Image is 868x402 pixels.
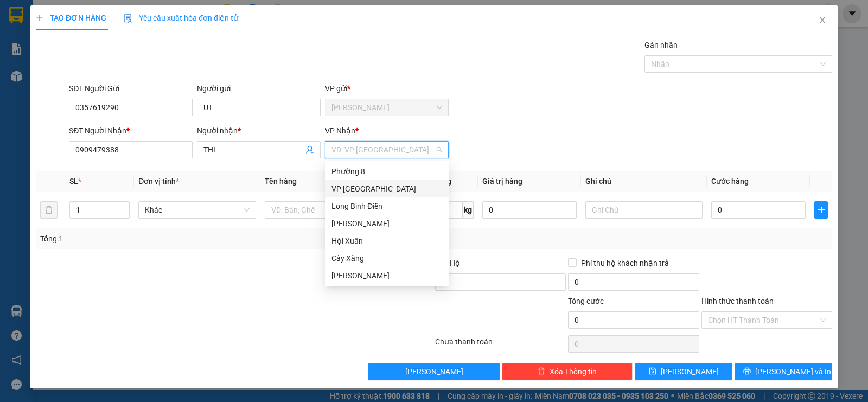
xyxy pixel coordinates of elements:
[331,99,442,116] span: Vĩnh Kim
[124,14,132,23] img: icon
[577,257,673,269] span: Phí thu hộ khách nhận trả
[138,177,179,186] span: Đơn vị tính
[325,82,449,94] div: VP gửi
[331,235,442,247] div: Hội Xuân
[463,201,474,219] span: kg
[197,125,321,137] div: Người nhận
[40,233,336,245] div: Tổng: 1
[124,14,238,22] span: Yêu cầu xuất hóa đơn điện tử
[644,41,678,49] label: Gán nhãn
[325,267,449,284] div: VP Cao Tốc
[743,367,751,376] span: printer
[434,336,567,355] div: Chưa thanh toán
[305,145,314,154] span: user-add
[701,297,774,305] label: Hình thức thanh toán
[755,366,831,378] span: [PERSON_NAME] và In
[807,5,838,36] button: Close
[331,252,442,264] div: Cây Xăng
[635,363,732,380] button: save[PERSON_NAME]
[331,165,442,177] div: Phường 8
[40,201,58,219] button: delete
[69,82,193,94] div: SĐT Người Gửi
[482,177,522,186] span: Giá trị hàng
[120,203,127,210] span: up
[814,201,828,219] button: plus
[325,163,449,180] div: Phường 8
[815,206,827,214] span: plus
[405,366,463,378] span: [PERSON_NAME]
[331,270,442,282] div: [PERSON_NAME]
[331,218,442,229] div: [PERSON_NAME]
[117,210,129,218] span: Decrease Value
[538,367,545,376] span: delete
[36,14,43,22] span: plus
[735,363,832,380] button: printer[PERSON_NAME] và In
[568,297,604,305] span: Tổng cước
[550,366,597,378] span: Xóa Thông tin
[649,367,656,376] span: save
[325,232,449,250] div: Hội Xuân
[325,126,355,135] span: VP Nhận
[325,215,449,232] div: Vĩnh Kim
[145,202,249,218] span: Khác
[818,16,827,24] span: close
[331,200,442,212] div: Long Bình Điền
[368,363,499,380] button: [PERSON_NAME]
[325,180,449,197] div: VP Sài Gòn
[435,259,460,267] span: Thu Hộ
[502,363,633,380] button: deleteXóa Thông tin
[585,201,703,219] input: Ghi Chú
[331,183,442,195] div: VP [GEOGRAPHIC_DATA]
[120,211,127,218] span: down
[69,177,78,186] span: SL
[325,197,449,215] div: Long Bình Điền
[36,14,106,22] span: TẠO ĐƠN HÀNG
[325,250,449,267] div: Cây Xăng
[117,202,129,210] span: Increase Value
[265,177,297,186] span: Tên hàng
[265,201,382,219] input: VD: Bàn, Ghế
[69,125,193,137] div: SĐT Người Nhận
[711,177,749,186] span: Cước hàng
[197,82,321,94] div: Người gửi
[581,171,707,192] th: Ghi chú
[482,201,577,219] input: 0
[661,366,719,378] span: [PERSON_NAME]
